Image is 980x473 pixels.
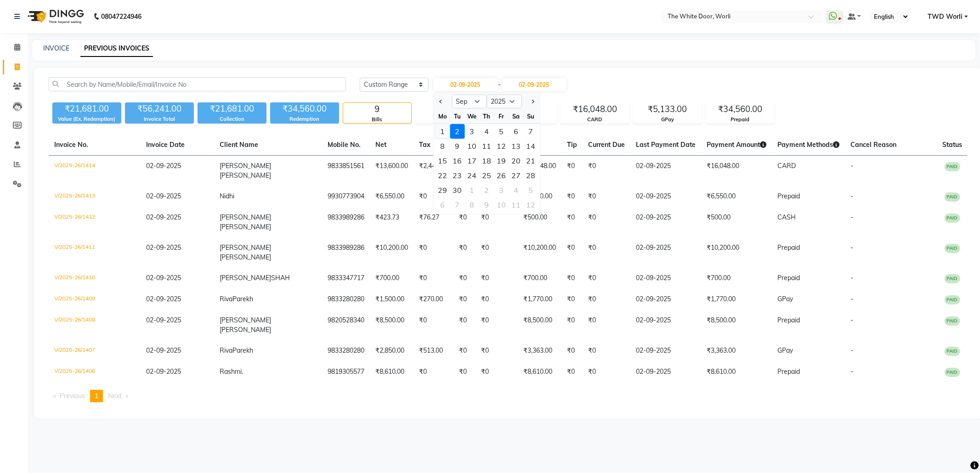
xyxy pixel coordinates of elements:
div: ₹34,560.00 [270,102,339,115]
span: - [850,274,853,282]
td: ₹0 [476,268,518,289]
span: - [850,346,853,355]
span: 02-09-2025 [146,213,181,221]
div: 6 [435,197,450,212]
div: Saturday, October 11, 2025 [509,197,523,212]
td: ₹13,600.00 [370,156,414,186]
div: Mo [435,109,450,124]
div: 0 [416,103,484,116]
span: PAID [945,214,960,223]
div: 8 [465,197,479,212]
span: - [850,295,853,303]
span: 02-09-2025 [146,295,181,303]
td: ₹0 [476,340,518,361]
td: ₹76.27 [414,207,453,237]
div: 6 [509,124,523,139]
div: 17 [465,153,479,168]
span: Riva [220,295,232,303]
td: ₹423.73 [370,207,414,237]
div: 27 [509,168,523,183]
div: Monday, September 8, 2025 [435,139,450,153]
span: Net [375,141,386,149]
td: ₹0 [414,268,453,289]
div: 11 [509,197,523,212]
td: ₹8,500.00 [701,310,772,340]
td: 9833989286 [322,207,370,237]
span: CASH [777,213,796,221]
div: Thursday, September 25, 2025 [479,168,494,183]
td: ₹0 [476,237,518,268]
div: 4 [479,124,494,139]
span: . [242,367,243,376]
div: 18 [479,153,494,168]
td: ₹8,610.00 [370,361,414,383]
td: ₹0 [453,361,476,383]
div: 12 [523,197,538,212]
td: ₹0 [583,156,630,186]
div: 8 [435,139,450,153]
td: ₹500.00 [701,207,772,237]
div: Sa [509,109,523,124]
div: 28 [523,168,538,183]
span: Next [108,392,122,400]
div: Wednesday, September 10, 2025 [465,139,479,153]
td: ₹0 [561,268,583,289]
div: Wednesday, September 17, 2025 [465,153,479,168]
div: 14 [523,139,538,153]
div: Thursday, September 11, 2025 [479,139,494,153]
div: 5 [523,183,538,197]
div: Sunday, October 5, 2025 [523,183,538,197]
td: 02-09-2025 [630,156,701,186]
td: ₹8,610.00 [518,361,561,383]
span: [PERSON_NAME] [220,253,271,261]
td: 02-09-2025 [630,361,701,383]
div: Saturday, September 27, 2025 [509,168,523,183]
div: Monday, October 6, 2025 [435,197,450,212]
span: Previous [60,392,85,400]
div: 19 [494,153,509,168]
div: Tuesday, September 2, 2025 [450,124,465,139]
td: 9833280280 [322,340,370,361]
div: Wednesday, September 3, 2025 [465,124,479,139]
div: Thursday, September 4, 2025 [479,124,494,139]
td: ₹0 [583,310,630,340]
div: Tuesday, September 23, 2025 [450,168,465,183]
span: Parekh [232,346,253,355]
td: 02-09-2025 [630,207,701,237]
div: Wednesday, October 8, 2025 [465,197,479,212]
td: ₹3,363.00 [701,340,772,361]
td: 9833280280 [322,289,370,310]
div: 9 [343,103,411,116]
td: V/2025-26/1410 [49,268,141,289]
span: TWD Worli [928,12,963,22]
span: - [850,162,853,170]
div: Friday, September 26, 2025 [494,168,509,183]
span: CARD [777,162,796,170]
td: ₹0 [453,237,476,268]
td: V/2025-26/1407 [49,340,141,361]
div: ₹16,048.00 [561,103,629,116]
td: ₹0 [453,340,476,361]
div: Sunday, October 12, 2025 [523,197,538,212]
span: GPay [777,295,793,303]
button: Next month [528,94,536,109]
span: Prepaid [777,274,800,282]
div: Friday, October 3, 2025 [494,183,509,197]
td: ₹6,550.00 [370,186,414,207]
div: 13 [509,139,523,153]
span: 02-09-2025 [146,243,181,252]
td: ₹0 [453,207,476,237]
div: Saturday, September 20, 2025 [509,153,523,168]
td: 02-09-2025 [630,237,701,268]
div: Tu [450,109,465,124]
nav: Pagination [49,390,968,402]
td: ₹700.00 [701,268,772,289]
div: ₹56,241.00 [125,102,194,115]
div: Value (Ex. Redemption) [52,115,121,123]
td: V/2025-26/1413 [49,186,141,207]
span: [PERSON_NAME] [220,162,271,170]
div: 21 [523,153,538,168]
div: Friday, September 19, 2025 [494,153,509,168]
td: ₹0 [414,310,453,340]
input: End Date [502,78,566,91]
